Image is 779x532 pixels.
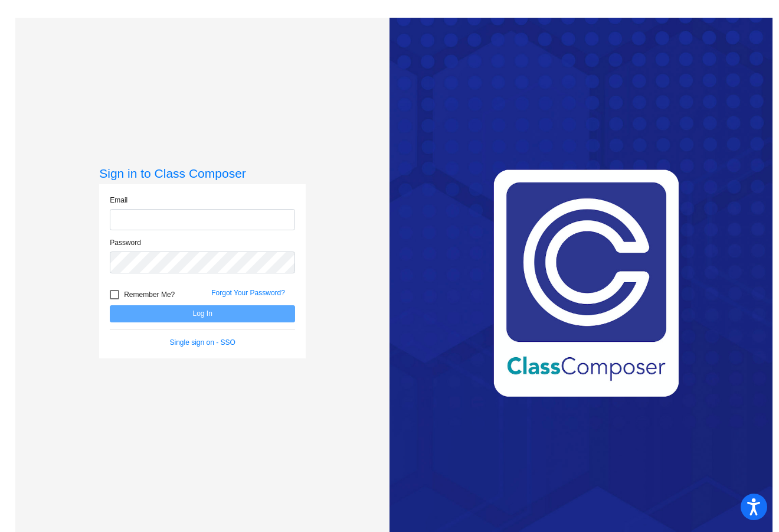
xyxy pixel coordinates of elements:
h3: Sign in to Class Composer [99,166,306,181]
a: Single sign on - SSO [170,338,235,347]
a: Forgot Your Password? [211,289,285,297]
button: Log In [110,305,295,322]
label: Password [110,237,141,248]
label: Email [110,195,127,205]
span: Remember Me? [124,288,175,302]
